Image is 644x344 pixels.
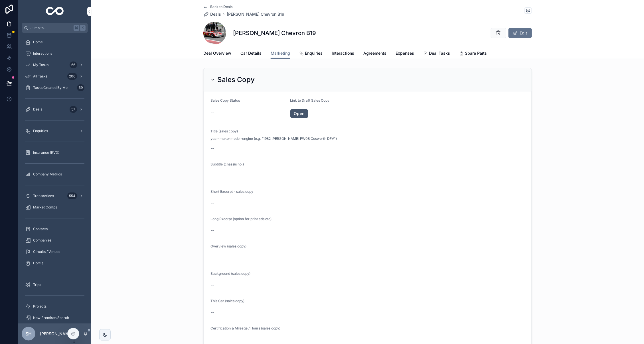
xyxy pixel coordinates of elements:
[210,282,214,288] span: --
[22,301,88,312] a: Projects
[22,23,88,33] button: Jump to...K
[305,50,323,56] span: Enquiries
[22,235,88,245] a: Companies
[363,48,386,60] a: Agreements
[46,7,64,16] img: App logo
[203,5,232,9] a: Back to Deals
[459,48,487,60] a: Spare Parts
[203,11,221,17] a: Deals
[33,107,42,112] span: Deals
[227,11,284,17] a: [PERSON_NAME] Chevron B19
[290,98,330,103] span: Link to Draft Sales Copy
[25,330,32,337] span: SH
[210,326,280,330] span: Certification & Mileage / Hours (sales copy)
[33,194,54,198] span: Transactions
[290,109,308,118] a: Open
[33,282,41,287] span: Trips
[396,50,414,56] span: Expenses
[33,85,68,90] span: Tasks Created By Me
[210,98,240,103] span: Sales Copy Status
[332,50,354,56] span: Interactions
[210,136,337,141] span: year-make-model-engine (e.g. "1982 [PERSON_NAME] FW08 Cosworth DFV")
[210,189,253,194] span: Short Excerpt - sales copy
[210,146,214,151] span: --
[210,228,214,233] span: --
[22,280,88,290] a: Trips
[210,299,244,303] span: This Car (sales copy)
[22,202,88,212] a: Market Comps
[22,169,88,179] a: Company Metrics
[363,50,386,56] span: Agreements
[210,271,250,276] span: Background (sales copy)
[509,28,532,38] button: Edit
[33,304,46,309] span: Projects
[22,126,88,136] a: Enquiries
[33,51,52,56] span: Interactions
[67,193,77,199] div: 554
[210,217,272,221] span: Long Excerpt (option for print ads etc)
[33,205,57,210] span: Market Comps
[210,337,214,343] span: --
[33,74,47,79] span: All Tasks
[240,50,262,56] span: Car Details
[210,200,214,206] span: --
[22,37,88,47] a: Home
[210,11,221,17] span: Deals
[33,63,48,67] span: My Tasks
[210,109,214,115] span: --
[33,249,60,254] span: Circuits / Venues
[271,50,290,56] span: Marketing
[332,48,354,60] a: Interactions
[22,48,88,59] a: Interactions
[33,238,51,243] span: Companies
[233,29,316,37] h1: [PERSON_NAME] Chevron B19
[70,106,77,113] div: 57
[22,60,88,70] a: My Tasks66
[22,258,88,268] a: Hotels
[217,75,255,84] h2: Sales Copy
[22,247,88,257] a: Circuits / Venues
[210,310,214,315] span: --
[240,48,262,60] a: Car Details
[22,191,88,201] a: Transactions554
[70,62,77,68] div: 66
[67,73,77,80] div: 206
[80,26,85,30] span: K
[22,71,88,81] a: All Tasks206
[33,316,69,320] span: New Premises Search
[33,129,48,133] span: Enquiries
[22,83,88,93] a: Tasks Created By Me59
[210,129,238,133] span: Title (sales copy)
[22,224,88,234] a: Contacts
[33,40,43,44] span: Home
[22,313,88,323] a: New Premises Search
[203,48,231,60] a: Deal Overview
[396,48,414,60] a: Expenses
[33,227,48,231] span: Contacts
[210,173,214,179] span: --
[423,48,450,60] a: Deal Tasks
[33,150,59,155] span: Insurance (RVD)
[210,244,246,248] span: Overview (sales copy)
[271,48,290,59] a: Marketing
[33,172,62,177] span: Company Metrics
[203,50,231,56] span: Deal Overview
[465,50,487,56] span: Spare Parts
[210,162,244,166] span: Subtitle (chassis no.)
[210,5,232,9] span: Back to Deals
[429,50,450,56] span: Deal Tasks
[31,26,71,30] span: Jump to...
[18,33,91,323] div: scrollable content
[40,331,73,337] p: [PERSON_NAME]
[33,261,43,265] span: Hotels
[299,48,323,60] a: Enquiries
[22,148,88,158] a: Insurance (RVD)
[77,84,84,91] div: 59
[22,104,88,114] a: Deals57
[210,255,214,261] span: --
